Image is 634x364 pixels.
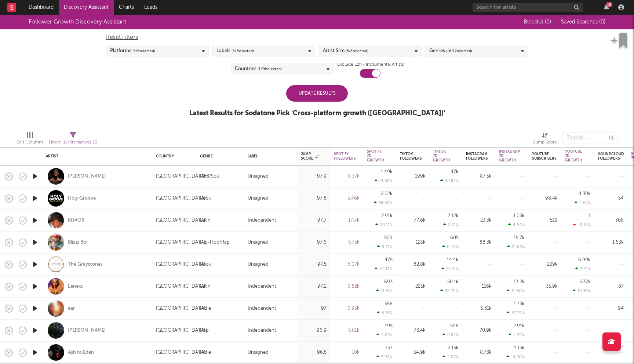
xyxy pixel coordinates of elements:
input: Search... [562,132,617,143]
div: 70.9k [466,326,492,335]
div: 11.31 % [376,288,393,293]
span: Saved Searches [561,19,605,25]
div: Hip-Hop/Rap [200,238,230,247]
div: 199k [400,172,426,181]
span: ( 5 / 5 selected) [346,47,368,55]
div: 28.70 % [440,288,459,293]
div: 30.87 % [440,178,459,183]
div: Independent [248,282,276,291]
div: Platforms [110,47,155,55]
div: 3.37k [579,280,591,284]
div: Filters [49,138,97,147]
div: 97.9 [301,172,327,181]
div: Jump Score [533,138,557,147]
span: ( 0 ) [599,19,605,25]
div: YouTube Subscribers [532,152,557,161]
div: 8.73 % [377,310,393,315]
div: Reset Filters [106,33,528,42]
div: [PERSON_NAME] [68,173,106,180]
a: KHAOS [68,217,84,224]
div: 0.49 % [442,244,459,249]
div: Spotify 7D Growth [367,149,384,163]
div: 308 [598,216,624,225]
div: R&B/Soul [200,172,221,181]
div: Independent [248,326,276,335]
div: 195 [385,324,393,328]
div: [GEOGRAPHIC_DATA] [156,326,205,335]
div: 2.12k [448,214,459,218]
div: 47k [451,170,459,174]
div: 16 [606,2,612,7]
div: Ash to Eden [68,349,94,356]
div: 2.91k [513,324,525,328]
span: Blocklist [524,19,551,25]
label: Exclude Lofi / Instrumental Artists [337,60,404,69]
div: 50.1k [447,280,459,284]
div: The Graystones [68,261,103,268]
div: 475 [385,258,393,262]
div: 1.13k [514,346,525,350]
span: ( 16 / 17 selected) [446,47,472,55]
button: 16 [604,4,609,10]
a: ear [68,305,75,312]
div: 97.7 [301,216,327,225]
div: 97.5 [301,260,327,269]
div: Unsigned [248,172,269,181]
div: Update Results [286,85,348,102]
div: [GEOGRAPHIC_DATA] [156,194,205,203]
a: [PERSON_NAME] [68,327,106,334]
div: 116k [466,282,492,291]
div: 87.5k [466,172,492,181]
div: Genre [200,154,237,159]
div: 4.05 % [376,332,393,337]
div: Countries [235,65,282,73]
div: 1.73k [514,302,525,306]
div: 1.03k [513,214,525,218]
div: Spotify Followers [334,152,356,161]
div: 5.01k [334,326,360,335]
div: 6.93k [334,304,360,313]
a: Holy Groove [68,195,96,202]
div: [GEOGRAPHIC_DATA] [156,304,205,313]
div: 96.9 [301,326,327,335]
div: Country [156,154,189,159]
div: Latin [200,216,211,225]
div: Edit Columns [17,129,43,150]
div: 1.49k [381,170,393,174]
div: [GEOGRAPHIC_DATA] [156,348,205,357]
div: Soundcloud Followers [598,152,624,161]
div: 598 [450,324,459,328]
div: Tiktok 7D Growth [433,149,450,163]
div: 13.2k [514,280,525,284]
div: 4.64 % [508,222,525,227]
div: 97.2 [301,282,327,291]
div: 73.4k [400,326,426,335]
div: 97 [301,304,327,313]
div: 87 [598,282,624,291]
div: Indie [200,304,211,313]
span: ( 0 ) [545,19,551,25]
div: 5.07k [334,260,360,269]
button: Saved Searches (0) [559,19,605,25]
div: 5.75k [334,238,360,247]
div: 17.4k [334,216,360,225]
div: 6.31k [466,304,492,313]
span: ( 3 / 7 selected) [232,47,254,55]
div: 239k [532,260,558,269]
div: Lenexx [68,283,84,290]
div: Jump Score [301,152,319,161]
div: 23.3k [466,216,492,225]
div: 54.9k [400,348,426,357]
div: Genres [429,47,472,55]
a: Blizzi Boi [68,239,87,246]
div: 10k [334,348,360,357]
div: Independent [248,216,276,225]
div: 54 [598,194,624,203]
div: Filters(11 filters active) [49,129,97,150]
div: 4.39k [579,192,591,196]
div: Follower Growth Discovery Assistant [29,18,126,26]
div: 605 [450,236,459,240]
div: Artist Size [323,47,368,55]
